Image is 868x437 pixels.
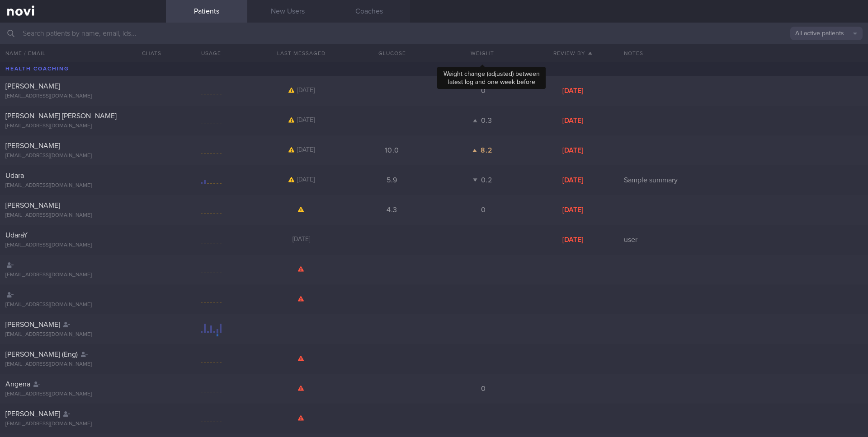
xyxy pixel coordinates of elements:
[292,236,310,242] span: [DATE]
[297,87,315,93] span: [DATE]
[5,123,160,130] div: [EMAIL_ADDRESS][DOMAIN_NAME]
[5,232,28,239] span: UdaraY
[5,182,160,189] div: [EMAIL_ADDRESS][DOMAIN_NAME]
[528,86,618,95] div: [DATE]
[528,235,618,244] div: [DATE]
[297,177,315,183] span: [DATE]
[5,302,160,308] div: [EMAIL_ADDRESS][DOMAIN_NAME]
[166,44,256,62] div: Usage
[618,44,868,62] div: Notes
[481,206,486,214] span: 0
[5,212,160,219] div: [EMAIL_ADDRESS][DOMAIN_NAME]
[481,87,486,94] span: 0
[5,361,160,368] div: [EMAIL_ADDRESS][DOMAIN_NAME]
[528,176,618,185] div: [DATE]
[528,44,618,62] button: Review By
[5,93,160,100] div: [EMAIL_ADDRESS][DOMAIN_NAME]
[481,117,492,124] span: 0.3
[5,331,160,338] div: [EMAIL_ADDRESS][DOMAIN_NAME]
[5,202,60,209] span: [PERSON_NAME]
[5,142,60,149] span: [PERSON_NAME]
[297,147,315,153] span: [DATE]
[5,153,160,159] div: [EMAIL_ADDRESS][DOMAIN_NAME]
[5,112,117,120] span: [PERSON_NAME] [PERSON_NAME]
[387,177,397,184] span: 5.9
[5,172,24,179] span: Udara
[481,385,486,392] span: 0
[5,391,160,398] div: [EMAIL_ADDRESS][DOMAIN_NAME]
[130,44,166,62] button: Chats
[481,147,492,154] span: 8.2
[385,147,399,154] span: 10.0
[5,351,78,358] span: [PERSON_NAME] (Eng)
[481,177,492,184] span: 0.2
[5,321,60,328] span: [PERSON_NAME]
[618,176,868,185] div: Sample summary
[5,83,60,90] span: [PERSON_NAME]
[347,44,437,62] button: Glucose
[5,242,160,249] div: [EMAIL_ADDRESS][DOMAIN_NAME]
[5,272,160,279] div: [EMAIL_ADDRESS][DOMAIN_NAME]
[528,205,618,214] div: [DATE]
[528,116,618,125] div: [DATE]
[5,421,160,428] div: [EMAIL_ADDRESS][DOMAIN_NAME]
[297,117,315,123] span: [DATE]
[5,381,30,388] span: Angena
[618,235,868,244] div: user
[387,206,397,214] span: 4.3
[5,410,60,418] span: [PERSON_NAME]
[256,44,347,62] button: Last Messaged
[437,44,528,62] button: Weight
[528,146,618,155] div: [DATE]
[790,27,863,40] button: All active patients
